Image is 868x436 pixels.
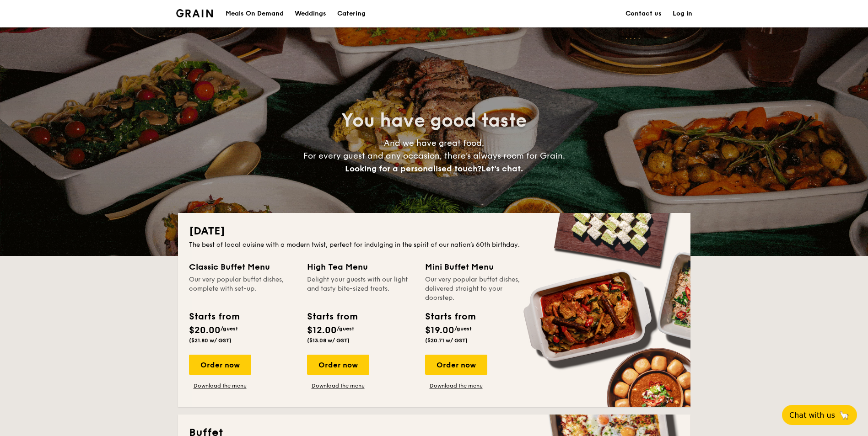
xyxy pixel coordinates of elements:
div: Classic Buffet Menu [189,261,296,273]
div: Mini Buffet Menu [425,261,532,273]
span: Let's chat. [481,164,523,174]
div: Order now [189,355,251,375]
span: /guest [337,325,354,332]
a: Logotype [176,9,213,17]
div: The best of local cuisine with a modern twist, perfect for indulging in the spirit of our nation’... [189,240,679,250]
a: Download the menu [307,382,369,389]
div: Delight your guests with our light and tasty bite-sized treats. [307,275,414,303]
span: $20.00 [189,325,221,336]
div: Order now [307,355,369,375]
span: /guest [221,325,238,332]
div: Starts from [189,310,239,324]
span: ($20.71 w/ GST) [425,337,468,344]
img: Grain [176,9,213,17]
div: Order now [425,355,487,375]
span: ($13.08 w/ GST) [307,337,350,344]
h2: [DATE] [189,224,679,239]
div: Starts from [425,310,475,324]
span: $12.00 [307,325,337,336]
a: Download the menu [189,382,251,389]
a: Download the menu [425,382,487,389]
div: Our very popular buffet dishes, complete with set-up. [189,275,296,303]
span: /guest [454,325,472,332]
div: Our very popular buffet dishes, delivered straight to your doorstep. [425,275,532,303]
span: 🦙 [839,410,850,420]
span: ($21.80 w/ GST) [189,337,232,344]
span: Chat with us [789,411,835,420]
button: Chat with us🦙 [782,405,857,425]
div: High Tea Menu [307,261,414,273]
span: $19.00 [425,325,454,336]
div: Starts from [307,310,357,324]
